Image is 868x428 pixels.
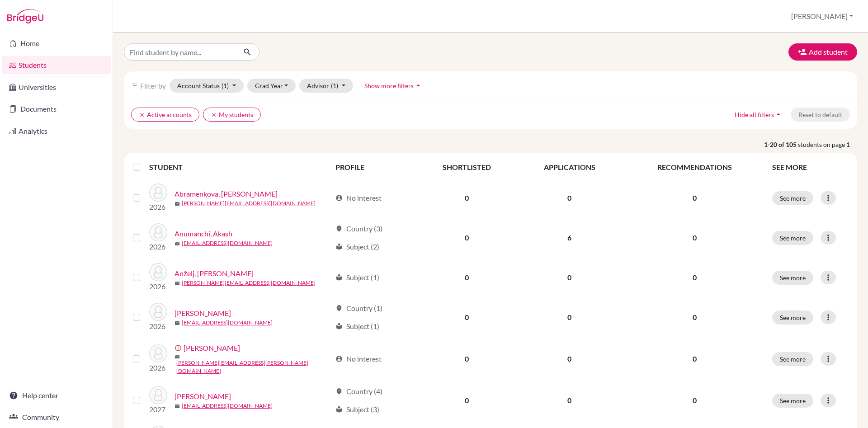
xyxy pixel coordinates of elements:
button: Grad Year [247,79,296,93]
div: Country (3) [335,223,382,234]
img: Abramenkova, Polina [149,183,167,202]
button: Hide all filtersarrow_drop_up [727,108,791,122]
div: Subject (3) [335,404,379,415]
th: APPLICATIONS [517,156,622,178]
button: Reset to default [791,108,850,122]
p: 0 [628,353,761,364]
div: Subject (1) [335,321,379,332]
span: mail [175,241,180,246]
span: Filter by [140,81,166,90]
a: [EMAIL_ADDRESS][DOMAIN_NAME] [182,239,273,247]
td: 0 [517,337,622,381]
input: Find student by name... [124,43,236,61]
th: PROFILE [330,156,417,178]
p: 0 [628,312,761,323]
span: local_library [335,406,343,413]
div: No interest [335,353,382,364]
td: 0 [417,218,517,258]
td: 0 [417,381,517,420]
td: 0 [517,258,622,297]
button: See more [772,231,813,245]
button: Advisor(1) [299,79,353,93]
a: [PERSON_NAME] [175,308,231,319]
i: clear [139,112,145,118]
td: 0 [417,297,517,337]
a: [PERSON_NAME] [175,391,231,402]
p: 0 [628,395,761,406]
button: See more [772,271,813,285]
span: (1) [222,82,229,89]
a: Community [2,408,111,426]
button: See more [772,394,813,408]
div: Subject (2) [335,241,379,252]
td: 0 [417,258,517,297]
span: error_outline [175,344,184,352]
p: 0 [628,232,761,243]
a: [PERSON_NAME][EMAIL_ADDRESS][DOMAIN_NAME] [182,199,316,207]
span: local_library [335,323,343,330]
a: Home [2,34,111,52]
a: Analytics [2,122,111,140]
i: arrow_drop_up [774,110,783,119]
button: Account Status(1) [170,79,244,93]
a: Abramenkova, [PERSON_NAME] [175,188,278,199]
a: Help center [2,386,111,404]
th: STUDENT [149,156,330,178]
a: [PERSON_NAME][EMAIL_ADDRESS][PERSON_NAME][DOMAIN_NAME] [176,359,331,375]
p: 2026 [149,202,167,212]
button: See more [772,352,813,366]
button: See more [772,191,813,205]
a: Anželj, [PERSON_NAME] [175,268,254,279]
th: RECOMMENDATIONS [623,156,767,178]
div: No interest [335,193,382,203]
img: Anželj, Gregor [149,263,167,281]
td: 0 [417,178,517,218]
img: Bridge-U [7,9,43,24]
span: Show more filters [364,82,414,89]
span: local_library [335,274,343,281]
button: clearMy students [203,108,261,122]
img: Arai, Ayuka [149,303,167,321]
span: mail [175,320,180,326]
th: SEE MORE [767,156,854,178]
td: 0 [417,337,517,381]
span: mail [175,354,180,359]
i: arrow_drop_up [414,81,423,90]
img: Argir, Martin [149,344,167,362]
span: students on page 1 [798,140,857,149]
button: See more [772,310,813,325]
span: location_on [335,388,343,395]
span: account_circle [335,355,343,362]
span: account_circle [335,194,343,202]
p: 2026 [149,362,167,373]
button: clearActive accounts [131,108,199,122]
a: [PERSON_NAME] [184,343,240,353]
span: location_on [335,225,343,232]
p: 2027 [149,404,167,415]
span: location_on [335,305,343,312]
div: Subject (1) [335,272,379,283]
button: Show more filtersarrow_drop_up [357,79,430,93]
a: Students [2,56,111,74]
strong: 1-20 of 105 [764,140,798,149]
td: 0 [517,297,622,337]
div: Country (1) [335,303,382,314]
span: Hide all filters [735,111,774,118]
a: [EMAIL_ADDRESS][DOMAIN_NAME] [182,319,273,327]
span: local_library [335,243,343,250]
td: 0 [517,178,622,218]
a: [EMAIL_ADDRESS][DOMAIN_NAME] [182,402,273,410]
th: SHORTLISTED [417,156,517,178]
a: Universities [2,78,111,96]
a: Anumanchi, Akash [175,228,232,239]
button: [PERSON_NAME] [787,8,857,25]
i: filter_list [131,82,138,89]
i: clear [211,112,217,118]
p: 0 [628,272,761,283]
p: 0 [628,193,761,203]
img: Anumanchi, Akash [149,223,167,241]
div: Country (4) [335,386,382,397]
span: mail [175,281,180,286]
p: 2026 [149,281,167,292]
img: Auda, Neli [149,386,167,404]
